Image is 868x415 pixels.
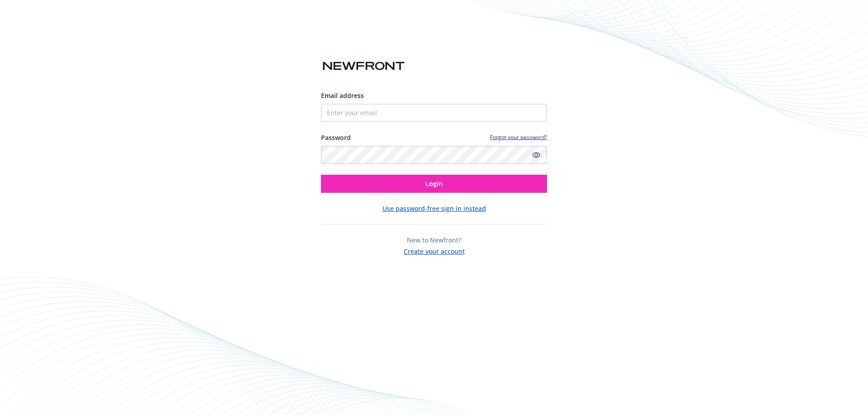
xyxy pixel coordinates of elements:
[425,179,443,188] span: Login
[321,58,406,74] img: Newfront logo
[321,175,547,193] button: Login
[321,146,547,164] input: Enter your password
[321,91,364,100] span: Email address
[407,236,461,244] span: New to Newfront?
[382,204,486,213] button: Use password-free sign in instead
[321,133,351,142] label: Password
[404,245,465,256] button: Create your account
[321,104,547,122] input: Enter your email
[490,133,547,141] a: Forgot your password?
[531,149,542,160] a: Show password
